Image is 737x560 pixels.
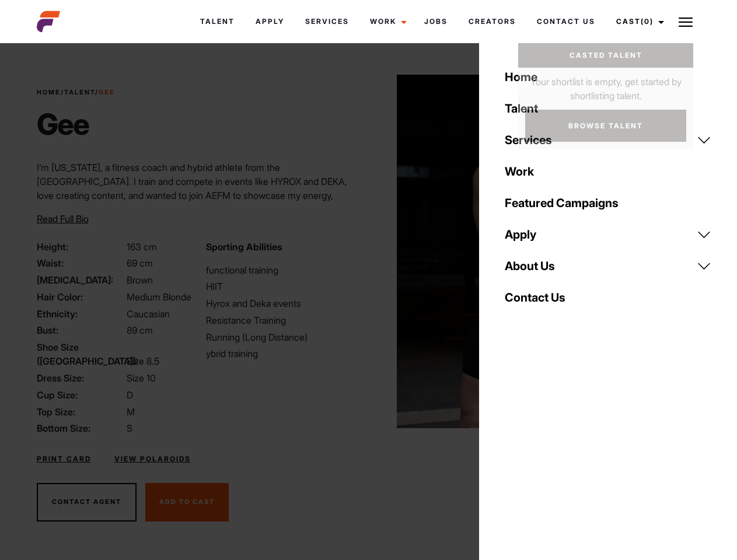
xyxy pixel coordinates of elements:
span: S [127,422,132,434]
a: Work [498,156,718,187]
li: functional training [206,263,361,277]
a: Apply [245,6,295,37]
a: Services [498,124,718,156]
span: Ethnicity: [37,307,124,321]
span: Add To Cast [159,498,215,506]
span: Size 8.5 [127,355,159,367]
a: Home [498,61,718,93]
button: Contact Agent [37,483,137,521]
a: Contact Us [526,6,606,37]
p: Your shortlist is empty, get started by shortlisting talent. [518,68,693,103]
a: Home [37,88,61,96]
span: Top Size: [37,405,124,419]
li: HIIT [206,279,361,293]
span: Brown [127,274,153,286]
span: Bust: [37,323,124,337]
span: Medium Blonde [127,291,191,303]
a: Contact Us [498,282,718,313]
li: Hyrox and Deka events [206,296,361,310]
a: Casted Talent [518,43,693,68]
span: Waist: [37,256,124,270]
span: Read Full Bio [37,213,89,225]
a: Creators [458,6,526,37]
p: I’m [US_STATE], a fitness coach and hybrid athlete from the [GEOGRAPHIC_DATA]. I train and compet... [37,160,362,216]
span: (0) [641,17,654,26]
span: [MEDICAL_DATA]: [37,273,124,287]
strong: Gee [99,88,115,96]
li: Resistance Training [206,313,361,327]
a: Talent [498,93,718,124]
span: Height: [37,240,124,254]
a: About Us [498,250,718,282]
a: Work [359,6,414,37]
span: Caucasian [127,308,170,320]
span: Dress Size: [37,371,124,385]
li: Running (Long Distance) [206,330,361,344]
img: Burger icon [679,15,693,29]
span: / / [37,87,115,97]
img: cropped-aefm-brand-fav-22-square.png [37,10,60,33]
h1: Gee [37,107,115,142]
span: Size 10 [127,372,156,384]
span: 69 cm [127,257,153,269]
button: Read Full Bio [37,212,89,226]
span: D [127,389,133,401]
button: Add To Cast [145,483,229,521]
span: Shoe Size ([GEOGRAPHIC_DATA]): [37,340,124,368]
a: Jobs [414,6,458,37]
a: View Polaroids [114,454,191,464]
span: M [127,406,135,418]
a: Services [295,6,359,37]
a: Cast(0) [606,6,671,37]
a: Print Card [37,454,91,464]
span: Cup Size: [37,388,124,402]
a: Talent [190,6,245,37]
a: Browse Talent [525,110,686,142]
a: Featured Campaigns [498,187,718,219]
a: Talent [64,88,95,96]
span: 89 cm [127,324,153,336]
li: ybrid training [206,346,361,360]
span: Hair Color: [37,290,124,304]
span: 163 cm [127,241,157,253]
a: Apply [498,219,718,250]
strong: Sporting Abilities [206,241,282,253]
span: Bottom Size: [37,421,124,435]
